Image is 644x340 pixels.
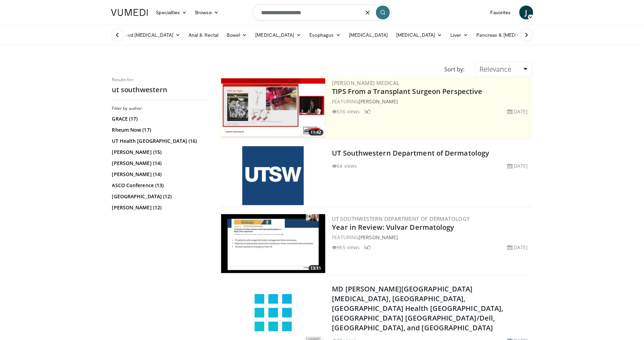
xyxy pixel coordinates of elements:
a: MD [PERSON_NAME][GEOGRAPHIC_DATA][MEDICAL_DATA], [GEOGRAPHIC_DATA], [GEOGRAPHIC_DATA] Health [GEO... [332,284,503,332]
a: [MEDICAL_DATA] [392,28,446,42]
a: Anal & Rectal [184,28,223,42]
a: [PERSON_NAME] (12) [112,204,208,211]
a: CHANNEL [221,293,325,334]
img: 15f3b668-c602-4700-91c2-a49dc2c2cd9e.300x170_q85_crop-smart_upscale.jpg [221,214,325,273]
a: 11:42 [221,78,325,137]
li: 64 views [332,162,357,169]
a: UT Southwestern Department of Dermatology [332,148,490,158]
img: UT Southwestern Department of Dermatology [242,146,304,205]
a: UT Health [GEOGRAPHIC_DATA] (16) [112,138,208,145]
a: [PERSON_NAME] (14) [112,171,208,178]
a: GRACE (17) [112,115,208,122]
input: Search topics, interventions [253,4,392,21]
a: TIPS From a Transplant Surgeon Perspective [332,87,483,96]
li: 536 views [332,108,360,115]
a: Bowel [223,28,251,42]
a: Year in Review: Vulvar Dermatology [332,223,454,232]
li: [DATE] [508,244,528,251]
div: Sort by: [439,62,470,77]
a: Advanced [MEDICAL_DATA] [107,28,185,42]
img: VuMedi Logo [111,9,148,16]
a: Browse [191,6,223,19]
a: Relevance [475,62,532,77]
li: [DATE] [508,108,528,115]
a: [MEDICAL_DATA] [251,28,306,42]
a: [PERSON_NAME] (14) [112,160,208,167]
a: UT Southwestern Department of Dermatology [332,215,470,222]
a: Pancreas & [MEDICAL_DATA] [472,28,554,42]
img: 4003d3dc-4d84-4588-a4af-bb6b84f49ae6.300x170_q85_crop-smart_upscale.jpg [221,78,325,137]
a: Esophagus [306,28,345,42]
span: 13:15 [309,265,324,271]
a: [MEDICAL_DATA] [345,28,392,42]
a: [PERSON_NAME] (15) [112,149,208,156]
div: FEATURING [332,98,531,105]
span: 11:42 [309,129,324,136]
a: 13:15 [221,214,325,273]
span: Relevance [479,64,511,74]
a: [PERSON_NAME] Medical [332,79,400,86]
a: [GEOGRAPHIC_DATA] (12) [112,193,208,200]
a: [PERSON_NAME] [359,98,398,105]
li: 6 [364,244,371,251]
a: Specialties [152,6,191,19]
h2: ut southwestern [112,85,209,94]
h3: Filter by author: [112,106,209,111]
a: Liver [446,28,472,42]
li: 965 views [332,244,360,251]
p: Results for: [112,77,209,82]
a: Favorites [486,6,515,19]
img: MD Anderson Cancer Center, UT Health Houston, UT Health San Antonio, UT Austin/Dell, UT Medical B... [252,293,294,334]
li: 3 [364,108,371,115]
a: ASCO Conference (13) [112,182,208,189]
a: J [519,6,533,19]
a: [PERSON_NAME] [359,234,398,241]
div: FEATURING [332,234,531,241]
a: Rheum Now (17) [112,127,208,133]
li: [DATE] [508,162,528,169]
